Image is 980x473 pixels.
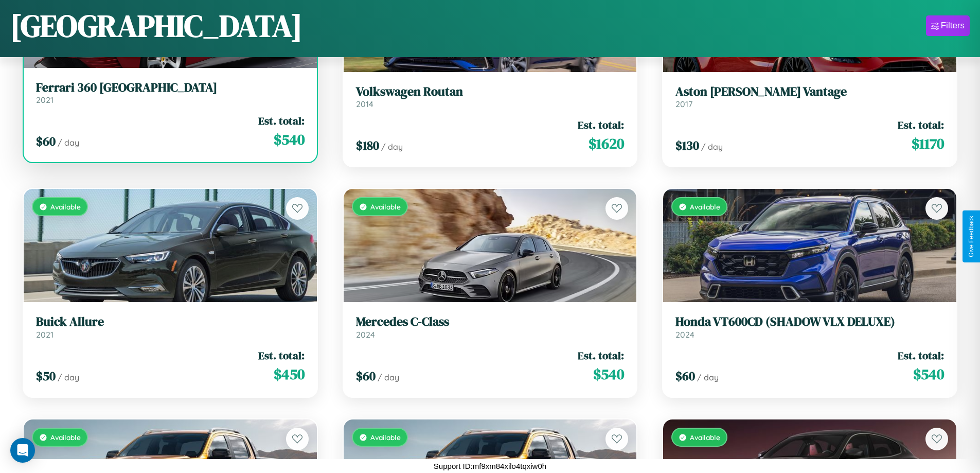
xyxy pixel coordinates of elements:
span: $ 1170 [912,133,944,154]
span: 2021 [36,95,54,105]
a: Ferrari 360 [GEOGRAPHIC_DATA]2021 [36,80,305,106]
span: Est. total: [898,348,944,363]
h3: Aston [PERSON_NAME] Vantage [675,84,944,99]
a: Mercedes C-Class2024 [356,314,625,340]
span: $ 180 [356,137,379,154]
span: $ 540 [274,129,305,150]
span: / day [58,137,79,148]
span: Est. total: [578,348,624,363]
span: 2021 [36,329,54,340]
span: / day [701,142,723,152]
span: Available [690,202,720,211]
span: / day [58,372,79,382]
span: Available [50,433,81,442]
span: Available [370,202,401,211]
span: Est. total: [258,348,305,363]
span: Available [50,202,81,211]
span: Est. total: [578,117,624,132]
span: 2014 [356,99,373,109]
a: Honda VT600CD (SHADOW VLX DELUXE)2024 [675,314,944,340]
button: Filters [926,15,970,36]
span: $ 130 [675,137,699,154]
span: 2017 [675,99,692,109]
span: $ 540 [593,364,624,384]
span: Available [370,433,401,442]
span: 2024 [356,329,375,340]
span: $ 60 [675,367,695,384]
span: $ 1620 [589,133,624,154]
span: / day [381,142,403,152]
a: Aston [PERSON_NAME] Vantage2017 [675,84,944,110]
a: Buick Allure2021 [36,314,305,340]
span: $ 60 [36,133,56,150]
div: Open Intercom Messenger [10,438,35,463]
span: $ 450 [274,364,305,384]
h3: Volkswagen Routan [356,84,625,99]
span: / day [378,372,399,382]
span: Est. total: [258,113,305,128]
span: $ 60 [356,367,376,384]
span: Available [690,433,720,442]
span: Est. total: [898,117,944,132]
div: Filters [941,21,965,31]
h3: Ferrari 360 [GEOGRAPHIC_DATA] [36,80,305,95]
div: Give Feedback [968,216,975,257]
a: Volkswagen Routan2014 [356,84,625,110]
h3: Mercedes C-Class [356,314,625,329]
h1: [GEOGRAPHIC_DATA] [10,5,302,47]
p: Support ID: mf9xm84xilo4tqxiw0h [434,459,546,473]
h3: Buick Allure [36,314,305,329]
span: / day [697,372,719,382]
span: 2024 [675,329,694,340]
span: $ 50 [36,367,56,384]
span: $ 540 [913,364,944,384]
h3: Honda VT600CD (SHADOW VLX DELUXE) [675,314,944,329]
